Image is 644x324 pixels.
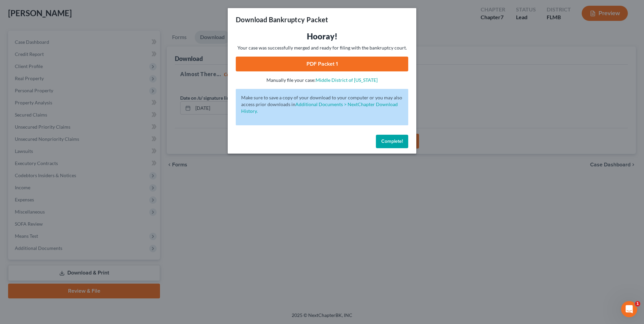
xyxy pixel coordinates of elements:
[316,77,378,83] a: Middle District of [US_STATE]
[376,135,408,148] button: Complete!
[635,301,640,306] span: 1
[236,15,328,24] h3: Download Bankruptcy Packet
[236,57,408,71] a: PDF Packet 1
[621,301,637,317] iframe: Intercom live chat
[236,31,408,42] h3: Hooray!
[236,77,408,84] p: Manually file your case:
[236,44,408,51] p: Your case was successfully merged and ready for filing with the bankruptcy court.
[241,94,403,115] p: Make sure to save a copy of your download to your computer or you may also access prior downloads in
[241,101,398,114] a: Additional Documents > NextChapter Download History.
[381,138,403,144] span: Complete!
